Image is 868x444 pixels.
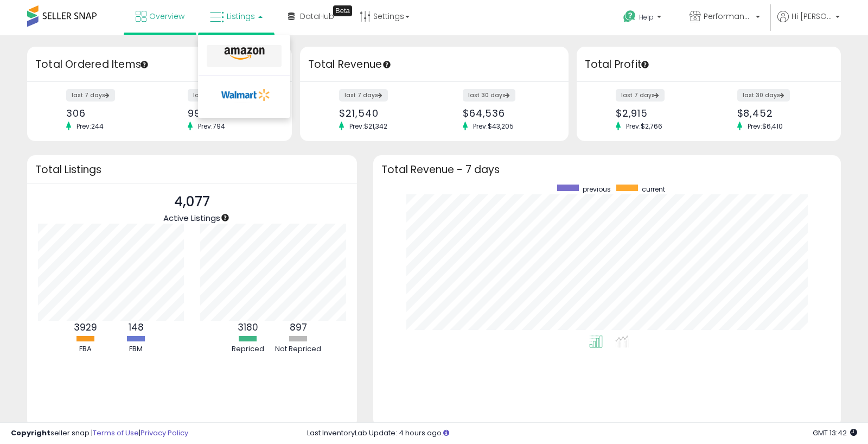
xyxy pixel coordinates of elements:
h3: Total Profit [585,57,833,72]
div: 991 [188,107,272,119]
b: 897 [290,321,307,334]
div: seller snap | | [11,428,188,439]
span: current [642,185,665,194]
span: Prev: $21,342 [344,122,393,131]
div: $2,915 [616,107,700,119]
span: Prev: 244 [71,122,109,131]
b: 3180 [238,321,258,334]
strong: Copyright [11,428,50,438]
h3: Total Ordered Items [35,57,284,72]
span: previous [583,185,611,194]
span: Overview [149,11,184,22]
b: 3929 [74,321,97,334]
div: 306 [66,107,151,119]
span: Help [639,12,654,22]
span: Prev: $6,410 [742,122,788,131]
a: Terms of Use [93,428,139,438]
div: Tooltip anchor [333,5,352,16]
span: Active Listings [163,212,220,224]
label: last 30 days [463,89,515,102]
h3: Total Revenue - 7 days [381,166,833,174]
div: FBM [112,344,161,354]
div: Tooltip anchor [139,60,149,69]
span: 2025-10-11 13:42 GMT [813,428,857,438]
div: Not Repriced [274,344,323,354]
label: last 7 days [339,89,388,102]
span: Prev: $43,205 [468,122,519,131]
span: DataHub [300,11,334,22]
b: 148 [129,321,144,334]
i: Click here to read more about un-synced listings. [443,429,449,436]
div: Tooltip anchor [640,60,650,69]
div: $64,536 [463,107,550,119]
a: Privacy Policy [141,428,188,438]
div: Tooltip anchor [382,60,392,69]
span: Hi [PERSON_NAME] [792,11,832,22]
label: last 7 days [616,89,665,102]
div: Last InventoryLab Update: 4 hours ago. [307,428,857,439]
div: $8,452 [737,107,822,119]
span: Performance Central [704,11,752,22]
label: last 30 days [737,89,790,102]
h3: Total Revenue [308,57,560,72]
div: Tooltip anchor [220,213,230,223]
div: $21,540 [339,107,426,119]
span: Prev: 794 [193,122,231,131]
a: Hi [PERSON_NAME] [777,11,840,35]
label: last 7 days [66,89,115,102]
span: Listings [227,11,255,22]
span: Prev: $2,766 [621,122,668,131]
label: last 30 days [188,89,240,102]
p: 4,077 [163,192,220,212]
i: Get Help [623,10,636,23]
div: FBA [61,344,110,354]
h3: Total Listings [35,166,349,174]
div: Repriced [224,344,272,354]
a: Help [615,2,672,35]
